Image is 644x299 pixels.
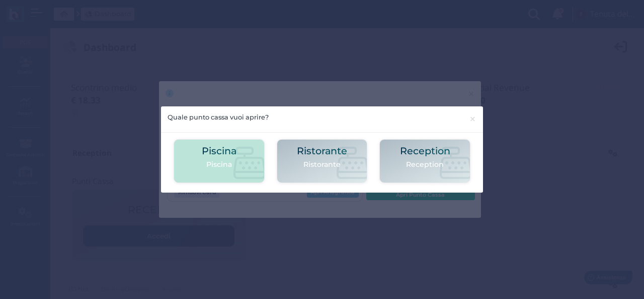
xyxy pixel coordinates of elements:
p: Piscina [202,159,236,170]
h2: Ristorante [297,146,347,156]
button: Close [462,106,483,132]
p: Ristorante [297,159,347,170]
h5: Quale punto cassa vuoi aprire? [168,112,269,122]
span: × [469,112,476,126]
p: Reception [400,159,450,170]
span: Assistenza [30,8,66,16]
h2: Reception [400,146,450,156]
h2: Piscina [202,146,236,156]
